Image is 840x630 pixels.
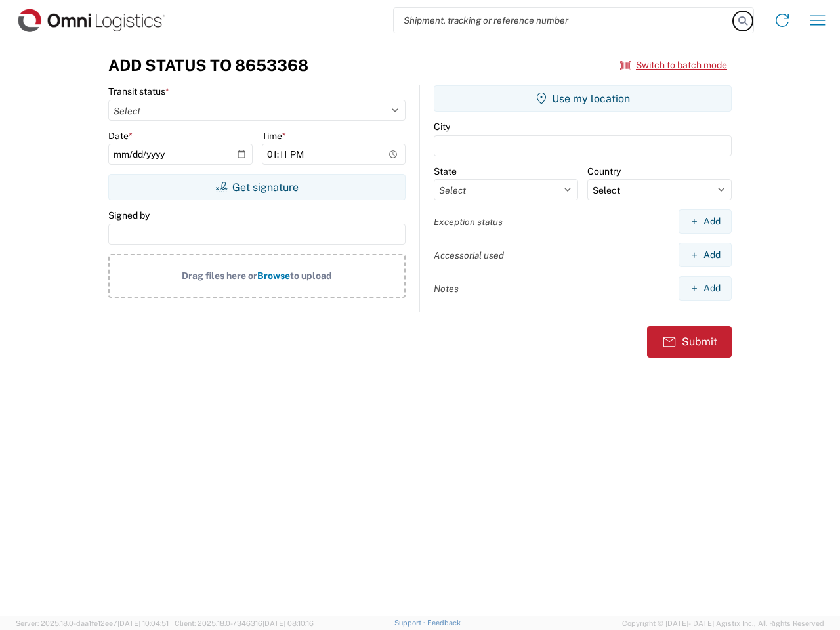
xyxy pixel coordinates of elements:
[108,85,169,97] label: Transit status
[394,8,734,33] input: Shipment, tracking or reference number
[434,85,732,112] button: Use my location
[647,326,732,358] button: Submit
[262,130,286,142] label: Time
[262,619,314,627] span: [DATE] 08:10:16
[394,619,427,627] a: Support
[257,270,290,281] span: Browse
[620,54,727,76] button: Switch to batch mode
[175,619,314,627] span: Client: 2025.18.0-7346316
[434,165,457,177] label: State
[434,283,459,295] label: Notes
[108,209,150,221] label: Signed by
[679,209,732,234] button: Add
[587,165,621,177] label: Country
[16,619,169,627] span: Server: 2025.18.0-daa1fe12ee7
[427,619,461,627] a: Feedback
[108,130,133,142] label: Date
[622,618,824,629] span: Copyright © [DATE]-[DATE] Agistix Inc., All Rights Reserved
[679,276,732,301] button: Add
[434,121,450,133] label: City
[290,270,332,281] span: to upload
[434,216,503,228] label: Exception status
[117,619,169,627] span: [DATE] 10:04:51
[679,243,732,267] button: Add
[434,249,504,261] label: Accessorial used
[108,174,406,200] button: Get signature
[108,56,308,75] h3: Add Status to 8653368
[182,270,257,281] span: Drag files here or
